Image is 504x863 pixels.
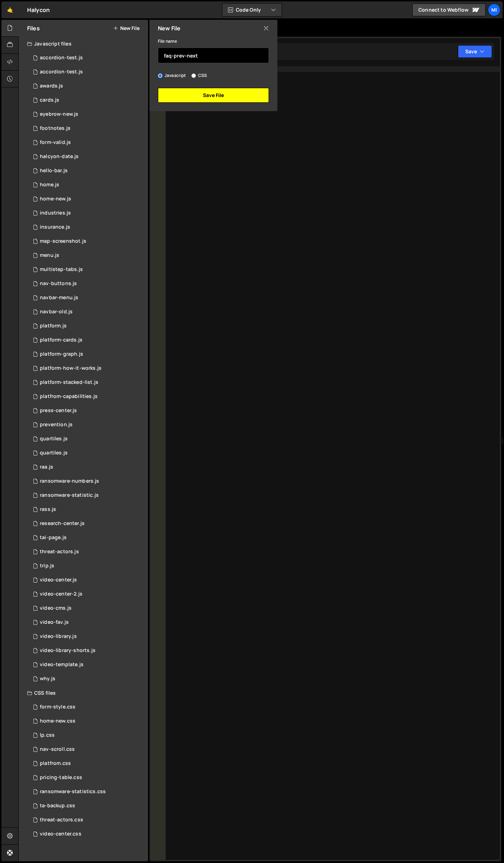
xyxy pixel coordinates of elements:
div: video-center.css [40,831,81,837]
div: form-valid.js [40,139,71,146]
div: 6189/45979.css [27,714,148,728]
div: awards.js [40,83,63,89]
div: multistep-tabs.js [40,266,83,273]
div: platform.js [40,323,67,329]
div: pricing-table.css [40,774,82,781]
div: research-center.js [40,520,85,527]
a: Connect to Webflow [412,4,486,16]
a: Mi [488,4,500,16]
div: quartiles.js [40,450,68,456]
div: insurance.js [40,224,70,230]
button: Save File [158,88,269,103]
div: 6189/43597.js [27,517,148,531]
div: 6189/36096.js [27,65,148,79]
div: 6189/45936.js [27,192,148,206]
div: video-library.js [40,633,77,640]
div: form-style.css [40,704,75,710]
div: 6189/36736.css [27,771,148,785]
label: CSS [191,72,207,79]
div: 6189/15230.js [27,404,148,418]
input: Javascript [158,73,162,78]
div: industries.js [40,210,71,216]
h2: Files [27,24,40,32]
div: 6189/36566.css [27,756,148,771]
div: nav-buttons.js [40,280,77,287]
div: home-new.js [40,196,71,202]
div: 6189/36192.js [27,615,148,629]
div: video-template.js [40,662,84,668]
div: 6189/28776.js [27,587,148,601]
div: footnotes.js [40,125,70,132]
div: 6189/43661.css [27,742,148,756]
div: 6189/13140.js [27,248,148,262]
div: CSS files [19,686,148,700]
div: 6189/29467.js [27,234,148,248]
div: platform-graph.js [40,351,83,357]
div: 6189/28942.js [27,629,148,644]
button: Code Only [222,4,282,16]
div: video-library-shorts.js [40,647,96,654]
div: 6189/37013.js [27,361,148,375]
div: ransomware-statistics.css [40,789,106,795]
div: Javascript files [19,37,148,51]
div: platform-cards.js [40,337,82,343]
div: map-screenshot.js [40,238,86,245]
div: accordion-test.js [40,55,83,61]
div: 6189/29441.js [27,601,148,615]
div: platfrom.css [40,760,71,767]
div: 6189/42792.css [27,700,148,714]
div: 6189/41793.js [27,488,148,502]
div: 6189/22968.js [27,432,148,446]
div: hello-bar.js [40,168,68,174]
div: 6189/30091.css [27,799,148,813]
div: 6189/44099.css [27,728,148,742]
div: 6189/18844.js [27,291,148,305]
div: 6189/29553.js [27,644,148,658]
div: quartiles.js [40,436,68,442]
div: Halycon [27,6,50,14]
div: accordion-test.js [40,69,83,75]
div: 6189/43837.js [27,305,148,319]
label: File name [158,38,177,45]
h2: New File [158,24,180,32]
div: navbar-menu.js [40,295,78,301]
div: rass.js [40,506,56,513]
div: 6189/12140.js [27,178,148,192]
div: home-new.css [40,718,75,724]
div: cards.js [40,97,59,103]
div: 6189/15495.js [27,319,148,333]
div: 6189/23356.js [27,135,148,150]
div: ransomware-numbers.js [40,478,99,484]
div: 6189/11702.js [27,502,148,517]
div: platform-stacked-list.js [40,379,98,386]
div: 6189/37034.js [27,559,148,573]
div: raa.js [40,464,53,470]
div: 6189/43633.js [27,277,148,291]
input: CSS [191,73,196,78]
input: Name [158,48,269,63]
div: 6189/29927.css [27,813,148,827]
div: 6189/12568.js [27,79,148,93]
div: 6189/41799.css [27,785,148,799]
div: home.js [40,182,59,188]
div: video-fav.js [40,619,69,626]
div: trip.js [40,563,54,569]
label: Javascript [158,72,186,79]
div: nav-scroll.css [40,746,75,753]
div: prevention.js [40,422,73,428]
div: 6189/17950.js [27,446,148,460]
div: 6189/28091.js [27,573,148,587]
div: 6189/36705.js [27,333,148,347]
div: 6189/29928.js [27,545,148,559]
div: 6189/36953.js [27,375,148,390]
div: 6189/28381.js [27,150,148,164]
div: 6189/35658.js [27,531,148,545]
div: 6189/28936.js [27,658,148,672]
div: 6189/12104.js [27,418,148,432]
button: New File [113,25,140,31]
div: menu.js [40,252,59,259]
div: threat-actors.js [40,549,79,555]
div: video-cms.js [40,605,72,611]
div: lp.css [40,732,55,738]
